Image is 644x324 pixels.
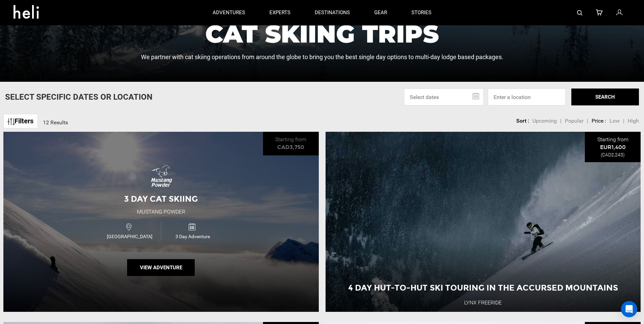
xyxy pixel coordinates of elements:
[137,208,185,216] div: Mustang Powder
[488,89,566,105] input: Enter a location
[161,233,224,240] span: 3 Day Adventure
[532,118,557,124] span: Upcoming
[127,259,195,276] button: View Adventure
[483,233,546,240] span: 5 Day Adventure
[141,22,503,46] h1: Cat Skiing Trips
[623,117,624,125] li: |
[141,53,503,61] p: We partner with cat skiing operations from around the globe to bring you the best single day opti...
[592,117,606,125] li: Price :
[577,10,582,16] img: search-bar-icon.svg
[3,114,38,128] a: Filters
[8,118,15,125] img: btn-icon.svg
[610,118,620,124] span: Low
[587,117,588,125] li: |
[269,9,290,16] p: experts
[146,163,176,190] img: images
[98,233,161,240] span: [GEOGRAPHIC_DATA]
[449,246,517,263] button: View Adventure
[43,119,68,126] span: 12 Results
[621,301,637,317] div: Open Intercom Messenger
[560,117,562,125] li: |
[124,194,198,204] span: 3 Day Cat Skiing
[213,9,245,16] p: adventures
[571,89,639,105] button: SEARCH
[565,118,583,124] span: Popular
[404,89,484,105] input: Select dates
[315,9,350,16] p: destinations
[420,233,483,240] span: Gjeravica
[628,118,639,124] span: High
[348,167,618,177] span: 4 Day Hut-to-Hut Ski Touring in the Accursed Mountains
[5,91,152,103] p: Select Specific Dates Or Location
[516,117,529,125] li: Sort :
